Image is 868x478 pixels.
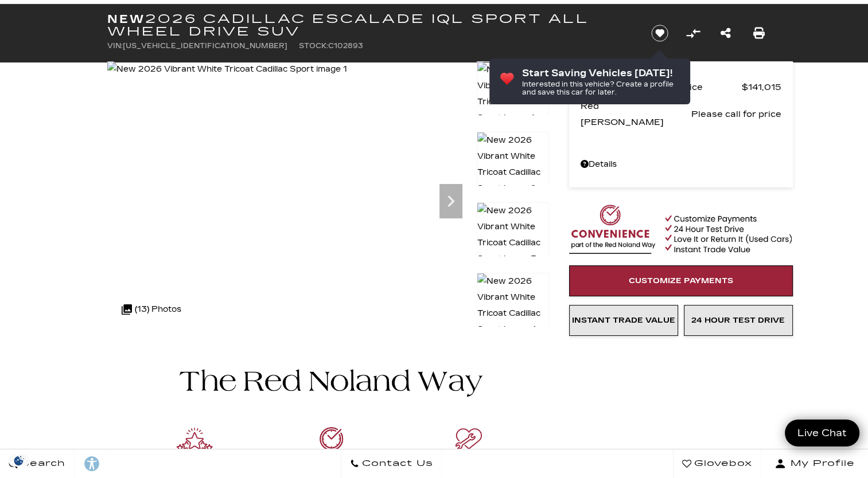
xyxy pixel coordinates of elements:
a: MSRP - Total Vehicle Price $141,015 [581,79,781,95]
span: Search [18,456,65,472]
span: [US_VEHICLE_IDENTIFICATION_NUMBER] [123,42,287,50]
span: Glovebox [691,456,752,472]
span: VIN: [107,42,123,50]
a: Details [581,156,781,173]
span: Contact Us [359,456,433,472]
span: Please call for price [691,106,781,122]
span: MSRP - Total Vehicle Price [581,79,742,95]
span: Live Chat [792,426,853,440]
button: Compare Vehicle [684,25,702,42]
span: $141,015 [742,79,781,95]
img: New 2026 Vibrant White Tricoat Cadillac Sport image 4 [477,273,549,338]
img: Opt-Out Icon [6,455,32,467]
div: (13) Photos [116,296,187,323]
a: Contact Us [341,449,442,478]
span: C102893 [328,42,363,50]
h1: 2026 Cadillac ESCALADE IQL Sport All Wheel Drive SUV [107,13,632,38]
span: Customize Payments [629,276,733,285]
img: New 2026 Vibrant White Tricoat Cadillac Sport image 1 [477,61,549,127]
a: Print this New 2026 Cadillac ESCALADE IQL Sport All Wheel Drive SUV [753,25,765,41]
button: Save vehicle [647,24,672,42]
span: Red [PERSON_NAME] [581,98,691,130]
strong: New [107,12,145,26]
span: My Profile [786,456,855,472]
img: New 2026 Vibrant White Tricoat Cadillac Sport image 2 [477,132,549,197]
img: New 2026 Vibrant White Tricoat Cadillac Sport image 3 [477,202,549,268]
a: Customize Payments [569,265,793,296]
span: Instant Trade Value [572,316,675,325]
a: Glovebox [673,449,761,478]
a: 24 Hour Test Drive [684,305,793,336]
a: Share this New 2026 Cadillac ESCALADE IQL Sport All Wheel Drive SUV [721,25,731,41]
span: 24 Hour Test Drive [691,316,785,325]
a: Instant Trade Value [569,305,678,336]
section: Click to Open Cookie Consent Modal [6,455,32,467]
span: Stock: [299,42,328,50]
a: Red [PERSON_NAME] Please call for price [581,98,781,130]
button: Open user profile menu [761,449,868,478]
div: Next [439,184,462,218]
img: New 2026 Vibrant White Tricoat Cadillac Sport image 1 [107,61,347,77]
a: Live Chat [785,420,859,446]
